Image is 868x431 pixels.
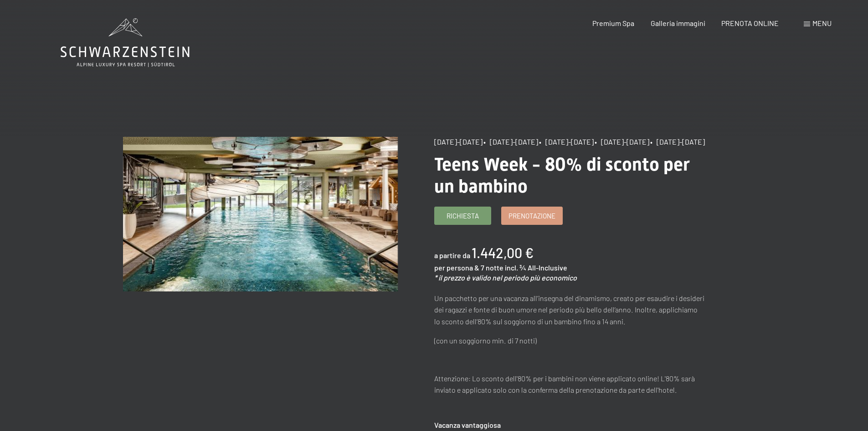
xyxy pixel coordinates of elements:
[481,263,503,272] span: 7 notte
[434,263,479,272] span: per persona &
[434,373,709,396] p: Attenzione: Lo sconto dell'80% per i bambini non viene applicato online! L'80% sarà inviato e app...
[502,207,562,224] a: Prenotazione
[434,154,690,197] span: Teens Week - 80% di sconto per un bambino
[592,19,634,27] a: Premium Spa
[434,273,577,282] em: * il prezzo è valido nel periodo più economico
[508,211,555,221] span: Prenotazione
[123,137,398,291] img: Teens Week - 80% di sconto per un bambino
[539,137,594,146] span: • [DATE]-[DATE]
[650,137,705,146] span: • [DATE]-[DATE]
[434,421,501,429] strong: Vacanza vantaggiosa
[435,207,491,224] a: Richiesta
[812,19,832,27] span: Menu
[434,137,483,146] span: [DATE]-[DATE]
[721,19,779,27] a: PRENOTA ONLINE
[595,137,649,146] span: • [DATE]-[DATE]
[434,292,709,327] p: Un pacchetto per una vacanza all’insegna del dinamismo, creato per esaudire i desideri dei ragazz...
[651,19,705,27] a: Galleria immagini
[483,137,538,146] span: • [DATE]-[DATE]
[434,251,470,260] span: a partire da
[472,244,534,261] b: 1.442,00 €
[434,335,709,347] p: (con un soggiorno min. di 7 notti)
[447,211,479,221] span: Richiesta
[505,263,567,272] span: incl. ¾ All-Inclusive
